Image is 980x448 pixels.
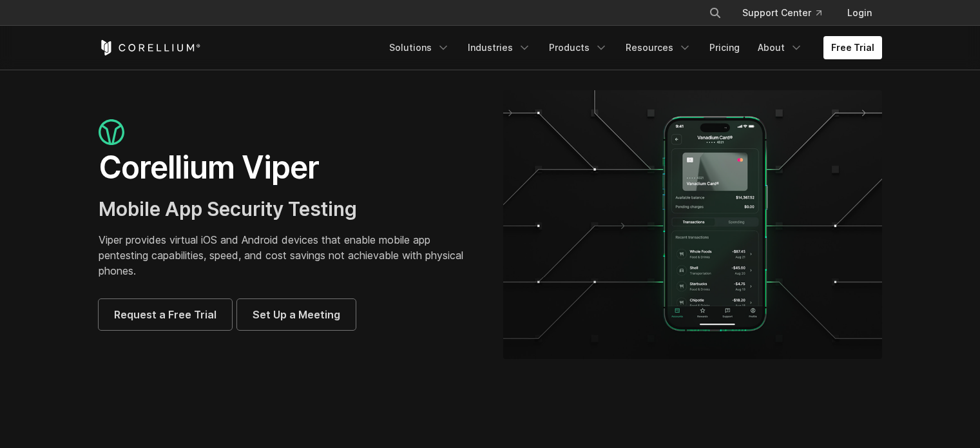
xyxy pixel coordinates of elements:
a: Products [541,36,615,59]
a: Resources [618,36,699,59]
a: Solutions [381,36,457,59]
div: Navigation Menu [381,36,882,59]
a: Request a Free Trial [99,299,232,330]
a: Login [837,1,882,24]
img: viper_icon_large [99,119,124,146]
button: Search [704,1,727,24]
a: Corellium Home [99,40,201,55]
span: Request a Free Trial [114,307,216,322]
a: Support Center [732,1,832,24]
div: Navigation Menu [693,1,882,24]
a: Set Up a Meeting [237,299,356,330]
p: Viper provides virtual iOS and Android devices that enable mobile app pentesting capabilities, sp... [99,232,477,278]
a: Pricing [702,36,747,59]
h1: Corellium Viper [99,148,477,187]
span: Set Up a Meeting [253,307,340,322]
img: viper_hero [503,90,882,359]
a: Industries [460,36,539,59]
a: Free Trial [823,36,882,59]
span: Mobile App Security Testing [99,197,357,220]
a: About [750,36,811,59]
